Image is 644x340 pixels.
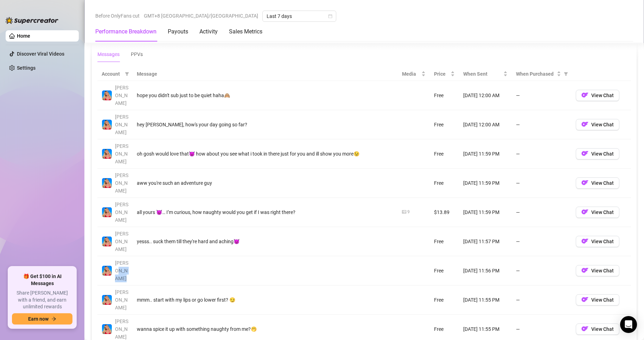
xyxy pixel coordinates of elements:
button: OFView Chat [576,265,619,276]
span: [PERSON_NAME] [115,319,128,340]
a: Settings [17,65,36,71]
td: — [512,81,572,110]
div: Performance Breakdown [95,27,157,36]
img: OF [581,325,588,332]
button: OFView Chat [576,294,619,306]
td: Free [430,227,459,256]
a: OFView Chat [576,240,619,246]
span: [PERSON_NAME] [115,85,128,106]
button: OFView Chat [576,148,619,159]
a: OFView Chat [576,182,619,187]
span: View Chat [591,239,614,244]
div: PPVs [131,50,143,58]
span: Price [434,70,449,78]
a: Home [17,33,30,39]
div: oh gosh would love that😈 how about you see what i took in there just for you and ill show you more😉 [137,150,394,158]
span: View Chat [591,93,614,98]
td: $13.89 [430,198,459,227]
th: Message [133,67,398,81]
span: picture [402,210,406,214]
div: all yours 😈… I’m curious, how naughty would you get if I was right there? [137,208,394,216]
td: — [512,227,572,256]
span: GMT+8 [GEOGRAPHIC_DATA]/[GEOGRAPHIC_DATA] [144,11,258,21]
span: calendar [328,14,332,18]
div: Messages [97,50,120,58]
button: OFView Chat [576,177,619,189]
span: Before OnlyFans cut [95,11,140,21]
img: OF [581,121,588,128]
th: When Purchased [512,67,572,81]
div: aww you're such an adventure guy [137,179,394,187]
img: OF [581,92,588,99]
span: Share [PERSON_NAME] with a friend, and earn unlimited rewards [12,290,72,310]
td: [DATE] 11:59 PM [459,198,512,227]
span: [PERSON_NAME] [115,289,128,310]
div: hope you didn't sub just to be quiet haha🙈 [137,92,394,99]
img: Ashley [102,178,112,188]
span: View Chat [591,122,614,127]
span: 🎁 Get $100 in AI Messages [12,273,72,287]
span: Media [402,70,420,78]
td: — [512,198,572,227]
td: — [512,110,572,139]
img: OF [581,267,588,274]
span: View Chat [591,297,614,303]
th: When Sent [459,67,512,81]
span: [PERSON_NAME] [115,172,128,194]
img: OF [581,179,588,186]
a: OFView Chat [576,269,619,275]
td: Free [430,256,459,285]
img: OF [581,296,588,303]
img: Ashley [102,266,112,276]
span: View Chat [591,268,614,273]
img: Ashley [102,90,112,100]
td: — [512,169,572,198]
img: Ashley [102,207,112,217]
span: [PERSON_NAME] [115,260,128,281]
span: [PERSON_NAME] [115,202,128,223]
img: Ashley [102,149,112,159]
div: Sales Metrics [229,27,262,36]
button: OFView Chat [576,90,619,101]
td: — [512,285,572,315]
td: Free [430,81,459,110]
a: OFView Chat [576,123,619,129]
button: OFView Chat [576,323,619,335]
span: filter [125,72,129,76]
span: View Chat [591,326,614,332]
a: OFView Chat [576,328,619,333]
td: [DATE] 12:00 AM [459,81,512,110]
td: [DATE] 11:56 PM [459,256,512,285]
span: [PERSON_NAME] [115,143,128,164]
td: Free [430,139,459,169]
th: Price [430,67,459,81]
td: [DATE] 11:57 PM [459,227,512,256]
div: hey [PERSON_NAME], how's your day going so far? [137,121,394,128]
span: [PERSON_NAME] [115,114,128,135]
a: OFView Chat [576,211,619,216]
div: Activity [199,27,218,36]
td: — [512,139,572,169]
span: filter [562,69,569,79]
button: OFView Chat [576,236,619,247]
img: logo-BBDzfeDw.svg [6,17,58,24]
span: filter [123,69,130,79]
span: Last 7 days [267,11,332,21]
img: Ashley [102,295,112,305]
span: View Chat [591,151,614,157]
div: Open Intercom Messenger [620,316,637,333]
a: OFView Chat [576,298,619,304]
img: Ashley [102,237,112,246]
th: Media [398,67,430,81]
td: [DATE] 11:59 PM [459,169,512,198]
td: [DATE] 11:55 PM [459,285,512,315]
div: mmm.. start with my lips or go lower first? 😏 [137,296,394,304]
img: Ashley [102,324,112,334]
span: arrow-right [51,316,56,321]
td: — [512,256,572,285]
span: When Sent [463,70,502,78]
img: OF [581,150,588,157]
div: wanna spice it up with something naughty from me?🤭 [137,325,394,333]
td: Free [430,285,459,315]
div: yesss.. suck them till they're hard and aching😈 [137,238,394,245]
